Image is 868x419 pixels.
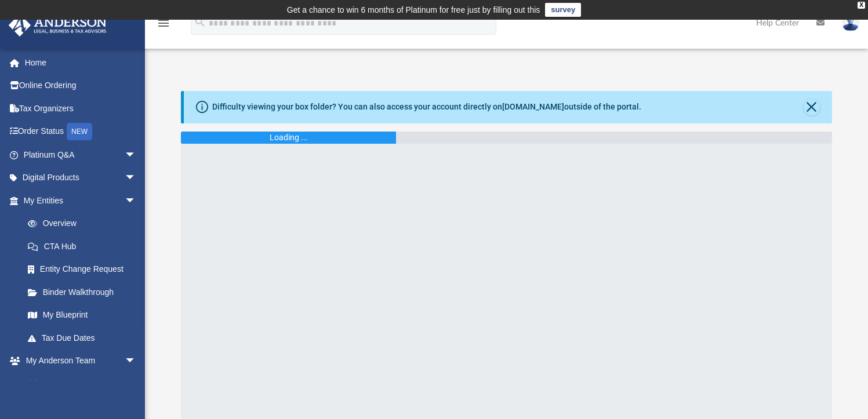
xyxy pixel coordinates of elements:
i: search [194,16,206,28]
i: menu [157,16,170,30]
div: Get a chance to win 6 months of Platinum for free just by filling out this [287,3,540,17]
a: Digital Productsarrow_drop_down [8,166,154,190]
a: [DOMAIN_NAME] [502,102,564,111]
a: Home [8,51,154,74]
div: Difficulty viewing your box folder? You can also access your account directly on outside of the p... [212,101,641,113]
a: Platinum Q&Aarrow_drop_down [8,143,154,166]
a: My Anderson Team [16,372,142,395]
a: survey [545,3,581,17]
a: My Blueprint [16,304,148,327]
div: close [858,2,865,9]
img: Anderson Advisors Platinum Portal [5,14,110,37]
span: arrow_drop_down [125,349,148,373]
a: My Entitiesarrow_drop_down [8,189,154,212]
a: Overview [16,212,154,235]
span: arrow_drop_down [125,143,148,167]
span: arrow_drop_down [125,189,148,213]
img: User Pic [842,14,859,31]
a: menu [157,22,170,30]
a: My Anderson Teamarrow_drop_down [8,349,148,373]
a: Online Ordering [8,74,154,97]
button: Close [804,99,820,115]
a: Tax Organizers [8,97,154,120]
a: Tax Due Dates [16,326,154,349]
div: NEW [67,123,92,140]
a: CTA Hub [16,235,154,258]
span: arrow_drop_down [125,166,148,190]
a: Binder Walkthrough [16,280,154,304]
a: Order StatusNEW [8,120,154,144]
div: Loading ... [270,132,308,144]
a: Entity Change Request [16,258,154,281]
